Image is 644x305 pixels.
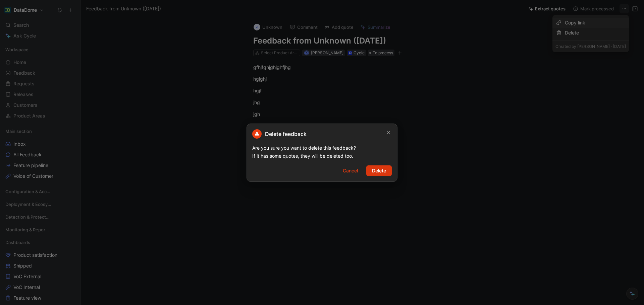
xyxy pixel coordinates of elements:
[343,167,358,175] span: Cancel
[366,165,392,176] button: Delete
[372,167,386,175] span: Delete
[252,129,307,139] h2: Delete feedback
[337,165,364,176] button: Cancel
[252,144,392,160] div: Are you sure you want to delete this feedback? If it has some quotes, they will be deleted too.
